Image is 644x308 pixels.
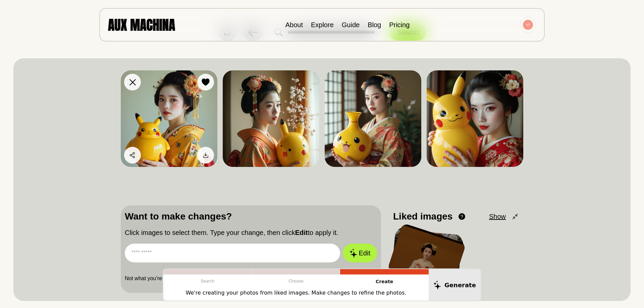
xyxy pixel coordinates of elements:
p: Click images to select them. Type your change, then click to apply it. [125,228,377,238]
a: Blog [368,21,381,28]
img: Search result [325,70,421,167]
p: Want to make changes? [125,209,377,224]
a: Pricing [389,21,410,28]
p: Create [340,274,429,289]
button: Show [489,211,519,222]
img: Avatar [523,20,533,30]
p: Search [163,274,252,288]
b: Edit [295,229,308,236]
img: Search result [427,70,523,167]
a: Guide [342,21,360,28]
img: Search result [223,70,319,167]
span: Show [489,211,506,222]
a: About [285,21,303,28]
p: Choose [252,274,340,288]
p: Liked images [393,209,452,224]
button: Generate [429,269,481,301]
button: Edit [343,244,377,262]
a: Explore [311,21,334,28]
img: Search result [121,70,217,167]
img: AUX MACHINA [108,19,175,30]
p: We're creating your photos from liked images. Make changes to refine the photos. [186,289,407,297]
